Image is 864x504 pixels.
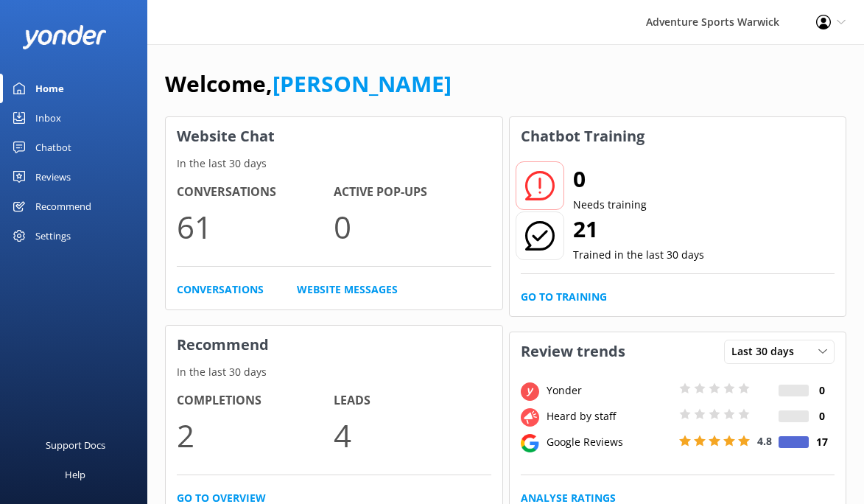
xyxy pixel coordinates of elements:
[35,162,71,192] div: Reviews
[809,434,835,450] h4: 17
[35,74,64,103] div: Home
[573,197,647,213] p: Needs training
[573,161,647,197] h2: 0
[297,281,398,298] a: Website Messages
[510,117,656,155] h3: Chatbot Training
[166,155,502,172] p: In the last 30 days
[177,183,334,202] h4: Conversations
[177,391,334,410] h4: Completions
[573,211,704,247] h2: 21
[46,430,105,460] div: Support Docs
[521,289,607,305] a: Go to Training
[35,192,91,221] div: Recommend
[543,434,675,450] div: Google Reviews
[334,410,491,460] p: 4
[543,408,675,424] div: Heard by staff
[166,326,502,364] h3: Recommend
[809,408,835,424] h4: 0
[334,202,491,251] p: 0
[35,221,71,251] div: Settings
[177,410,334,460] p: 2
[334,391,491,410] h4: Leads
[757,434,772,448] span: 4.8
[273,69,452,99] a: [PERSON_NAME]
[573,247,704,263] p: Trained in the last 30 days
[35,133,71,162] div: Chatbot
[166,117,502,155] h3: Website Chat
[334,183,491,202] h4: Active Pop-ups
[510,332,636,371] h3: Review trends
[35,103,61,133] div: Inbox
[543,382,675,399] div: Yonder
[166,364,502,380] p: In the last 30 days
[65,460,85,489] div: Help
[731,343,803,360] span: Last 30 days
[22,25,107,49] img: yonder-white-logo.png
[165,66,452,102] h1: Welcome,
[177,281,264,298] a: Conversations
[177,202,334,251] p: 61
[809,382,835,399] h4: 0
